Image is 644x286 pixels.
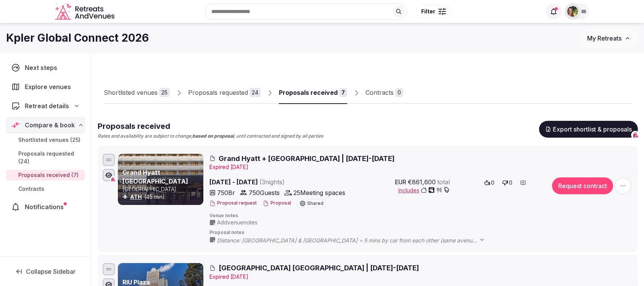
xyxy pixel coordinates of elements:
[491,179,494,187] span: 0
[421,8,435,15] span: Filter
[509,179,512,187] span: 0
[6,170,85,180] a: Proposals received (7)
[25,101,69,110] span: Retreat details
[18,171,79,179] span: Proposals received (7)
[437,177,450,187] span: total
[188,88,248,97] div: Proposals requested
[293,188,345,197] span: 25 Meeting spaces
[408,177,436,187] span: €861,600
[25,120,75,130] span: Compare & book
[104,88,158,97] div: Shortlisted venues
[6,263,85,280] button: Collapse Sidebar
[104,82,170,104] a: Shortlisted venues25
[159,88,170,97] div: 25
[587,34,621,42] span: My Retreats
[6,184,85,194] a: Contracts
[25,82,74,91] span: Explore venues
[55,3,116,20] svg: Retreats and Venues company logo
[217,188,235,197] span: 750 Br
[263,200,291,206] button: Proposal
[217,237,493,244] span: Distance: [GEOGRAPHIC_DATA] & [GEOGRAPHIC_DATA] = 5 mins by car from each other (same avenue) On ...
[580,29,638,48] button: My Retreats
[18,150,82,165] span: Proposals requested (24)
[395,177,406,187] span: EUR
[259,178,285,186] span: ( 3 night s )
[339,88,347,97] div: 7
[539,121,638,138] button: Export shortlist & proposals
[55,3,116,20] a: Visit the homepage
[209,163,633,171] div: Expire d [DATE]
[365,82,403,104] a: Contracts0
[209,213,633,219] span: Venue notes
[98,133,323,140] p: Rates and availability are subject to change, , until contracted and signed by all parties
[6,31,149,45] h1: Kpler Global Connect 2026
[130,193,142,201] button: ATH
[365,88,394,97] div: Contracts
[307,201,324,206] span: Shared
[395,88,403,97] div: 0
[552,177,613,194] button: Request contract
[279,88,338,97] div: Proposals received
[6,79,85,95] a: Explore venues
[249,188,280,197] span: 750 Guests
[209,229,633,236] span: Proposal notes
[122,169,188,185] a: Grand Hyatt [GEOGRAPHIC_DATA]
[6,199,85,215] a: Notifications
[250,88,261,97] div: 24
[130,193,142,200] a: ATH
[98,121,323,132] h2: Proposals received
[482,177,497,188] button: 0
[217,219,258,226] span: Add venue notes
[6,60,85,76] a: Next steps
[122,185,202,193] p: [GEOGRAPHIC_DATA]
[209,177,345,187] span: [DATE] - [DATE]
[567,6,578,17] img: Shay Tippie
[18,136,80,144] span: Shortlisted venues (25)
[416,4,451,19] button: Filter
[25,63,60,72] span: Next steps
[188,82,261,104] a: Proposals requested24
[500,177,515,188] button: 0
[18,185,44,193] span: Contracts
[398,187,450,194] button: Includes
[25,202,67,211] span: Notifications
[6,135,85,145] a: Shortlisted venues (25)
[279,82,347,104] a: Proposals received7
[26,268,76,275] span: Collapse Sidebar
[209,200,257,206] button: Proposal request
[6,148,85,167] a: Proposals requested (24)
[219,263,419,273] span: [GEOGRAPHIC_DATA] [GEOGRAPHIC_DATA] | [DATE]-[DATE]
[209,273,633,281] div: Expire d [DATE]
[219,154,394,163] span: Grand Hyatt + [GEOGRAPHIC_DATA] | [DATE]-[DATE]
[192,133,234,139] strong: based on proposal
[122,193,202,201] div: (45 min)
